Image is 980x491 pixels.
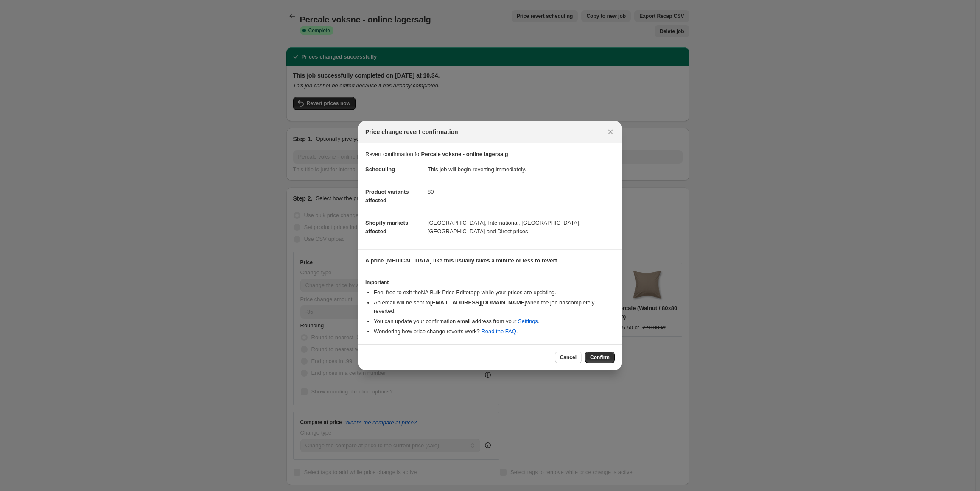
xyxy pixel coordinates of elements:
li: Feel free to exit the NA Bulk Price Editor app while your prices are updating. [374,288,615,297]
li: Wondering how price change reverts work? . [374,327,615,336]
b: Percale voksne - online lagersalg [421,151,508,157]
b: [EMAIL_ADDRESS][DOMAIN_NAME] [430,299,526,306]
button: Close [605,126,616,138]
span: Scheduling [365,166,395,173]
span: Product variants affected [365,189,409,204]
p: Revert confirmation for [365,150,615,159]
span: Confirm [590,354,610,361]
li: You can update your confirmation email address from your . [374,317,615,326]
button: Confirm [585,352,615,363]
dd: This job will begin reverting immediately. [428,159,615,181]
dd: [GEOGRAPHIC_DATA], International, [GEOGRAPHIC_DATA], [GEOGRAPHIC_DATA] and Direct prices [428,212,615,243]
span: Price change revert confirmation [365,128,458,136]
b: A price [MEDICAL_DATA] like this usually takes a minute or less to revert. [365,257,559,264]
button: Cancel [555,352,582,363]
h3: Important [365,279,615,286]
dd: 80 [428,181,615,203]
span: Cancel [560,354,577,361]
span: Shopify markets affected [365,220,408,234]
a: Read the FAQ [481,328,516,335]
a: Settings [518,318,538,324]
li: An email will be sent to when the job has completely reverted . [374,299,615,315]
